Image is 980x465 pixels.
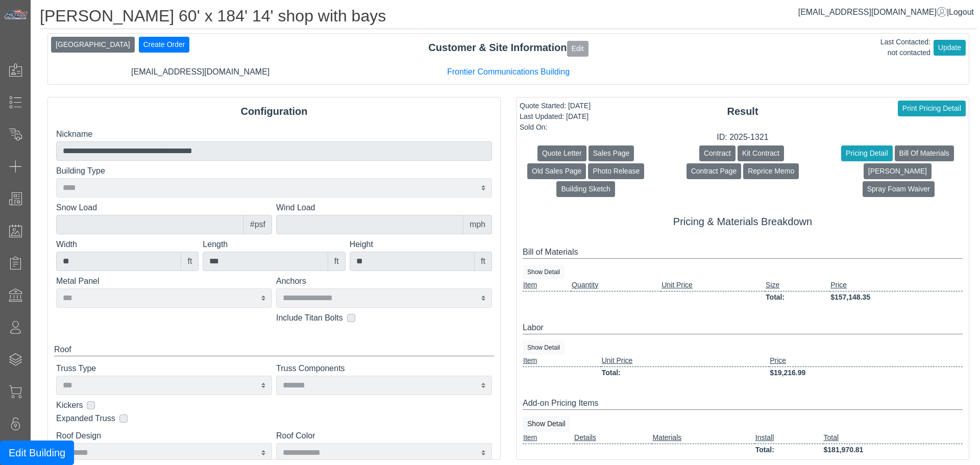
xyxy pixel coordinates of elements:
a: [EMAIL_ADDRESS][DOMAIN_NAME] [798,8,947,16]
div: Bill of Materials [523,246,963,259]
td: Unit Price [601,355,769,367]
label: Roof Color [276,430,492,442]
div: [EMAIL_ADDRESS][DOMAIN_NAME] [46,66,354,78]
div: Last Contacted: not contacted [880,37,930,58]
div: ft [474,252,492,271]
div: Result [517,104,969,119]
button: Show Detail [523,340,565,355]
div: ID: 2025-1321 [517,131,969,143]
label: Include Titan Bolts [276,312,343,324]
td: Unit Price [661,279,765,291]
label: Height [350,238,492,251]
button: Sales Page [589,145,634,161]
label: Width [56,238,199,251]
div: Last Updated: [DATE] [520,111,591,122]
td: Quantity [571,279,661,291]
td: $181,970.81 [823,444,963,456]
td: Install [755,432,823,444]
td: Total [823,432,963,444]
span: Logout [949,8,974,16]
td: Price [830,279,963,291]
button: Spray Foam Waiver [863,181,935,197]
div: Configuration [48,104,500,119]
td: Size [765,279,830,291]
button: Old Sales Page [527,163,586,179]
div: Labor [523,322,963,334]
button: Print Pricing Detail [898,101,966,116]
h5: Pricing & Materials Breakdown [523,215,963,228]
a: Frontier Communications Building [447,67,570,76]
button: Show Detail [523,416,570,432]
td: $19,216.99 [769,366,963,379]
button: Show Detail [523,265,565,279]
label: Metal Panel [56,275,272,287]
td: Materials [652,432,754,444]
div: Customer & Site Information [48,40,969,56]
label: Truss Components [276,362,492,375]
div: Roof [54,344,494,356]
td: Item [523,355,601,367]
label: Truss Type [56,362,272,375]
label: Wind Load [276,202,492,214]
div: mph [463,215,492,234]
button: [GEOGRAPHIC_DATA] [51,37,135,53]
button: Reprice Memo [743,163,799,179]
button: Update [934,40,966,56]
div: | [798,6,974,18]
td: Total: [755,444,823,456]
button: Building Sketch [556,181,615,197]
div: Add-on Pricing Items [523,397,963,410]
label: Anchors [276,275,492,287]
button: Create Order [139,37,190,53]
td: Item [523,432,574,444]
button: Pricing Detail [841,145,892,161]
label: Building Type [56,165,492,177]
button: Quote Letter [537,145,586,161]
button: Kit Contract [738,145,784,161]
label: Snow Load [56,202,272,214]
button: [PERSON_NAME] [864,163,932,179]
div: Sold On: [520,122,591,133]
td: Details [574,432,652,444]
label: Expanded Truss [56,412,115,425]
td: $157,148.35 [830,291,963,303]
label: Roof Design [56,430,272,442]
div: #psf [243,215,272,234]
button: Photo Release [588,163,644,179]
div: ft [181,252,199,271]
button: Contract Page [687,163,742,179]
img: Metals Direct Inc Logo [3,9,29,20]
button: Bill Of Materials [895,145,954,161]
td: Total: [601,366,769,379]
label: Nickname [56,128,492,140]
td: Price [769,355,963,367]
label: Kickers [56,399,83,411]
button: Contract [699,145,736,161]
div: ft [328,252,346,271]
button: Edit [567,41,589,57]
div: Quote Started: [DATE] [520,101,591,111]
label: Length [203,238,345,251]
h1: [PERSON_NAME] 60' x 184' 14' shop with bays [40,6,977,29]
td: Total: [765,291,830,303]
td: Item [523,279,571,291]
